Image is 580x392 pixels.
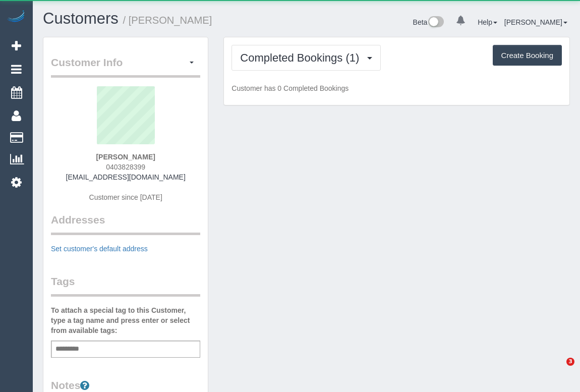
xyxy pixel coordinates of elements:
a: [EMAIL_ADDRESS][DOMAIN_NAME] [66,173,186,181]
img: Automaid Logo [6,10,26,24]
a: Help [478,18,497,26]
iframe: Intercom live chat [546,358,570,382]
a: Beta [413,18,444,26]
img: New interface [427,16,444,29]
legend: Tags [51,274,200,297]
span: Customer since [DATE] [89,193,162,201]
a: [PERSON_NAME] [504,18,567,26]
button: Completed Bookings (1) [231,45,381,71]
strong: [PERSON_NAME] [96,153,155,161]
legend: Customer Info [51,55,200,78]
a: Customers [43,10,119,27]
a: Set customer's default address [51,245,148,253]
p: Customer has 0 Completed Bookings [231,83,562,93]
button: Create Booking [493,45,562,66]
small: / [PERSON_NAME] [123,15,212,26]
span: Completed Bookings (1) [240,51,364,64]
span: 3 [566,358,574,366]
span: 0403828399 [106,163,145,171]
label: To attach a special tag to this Customer, type a tag name and press enter or select from availabl... [51,305,200,335]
